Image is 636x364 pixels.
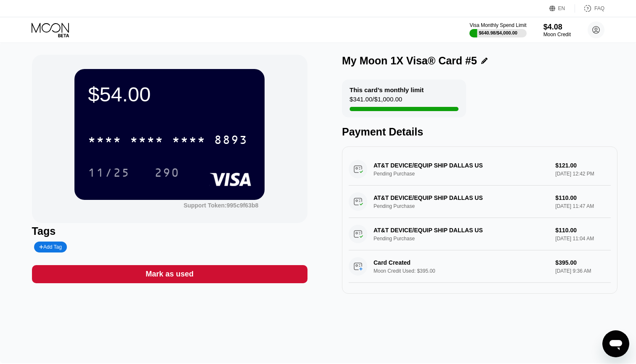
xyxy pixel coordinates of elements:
div: Support Token:995c9f63b8 [183,202,258,209]
div: Add Tag [34,242,67,252]
div: FAQ [575,4,604,13]
div: $341.00 / $1,000.00 [350,96,402,107]
div: Payment Details [342,126,617,138]
div: Mark as used [32,265,307,283]
div: Mark as used [146,269,193,279]
div: EN [558,5,565,11]
div: Add Tag [39,244,62,250]
div: $640.98 / $4,000.00 [479,30,517,35]
div: 8893 [214,134,248,148]
div: $54.00 [88,82,251,106]
div: Support Token: 995c9f63b8 [183,202,258,209]
div: Visa Monthly Spend Limit [469,22,526,28]
iframe: Button to launch messaging window [602,330,629,357]
div: $4.08Moon Credit [543,23,571,37]
div: This card’s monthly limit [350,86,424,93]
div: 290 [148,162,186,183]
div: 290 [154,167,180,181]
div: Visa Monthly Spend Limit$640.98/$4,000.00 [469,22,526,37]
div: $4.08 [543,23,571,32]
div: 11/25 [88,167,130,181]
div: EN [549,4,575,13]
div: FAQ [594,5,604,11]
div: Moon Credit [543,32,571,37]
div: Tags [32,225,307,237]
div: My Moon 1X Visa® Card #5 [342,55,477,67]
div: 11/25 [82,162,136,183]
